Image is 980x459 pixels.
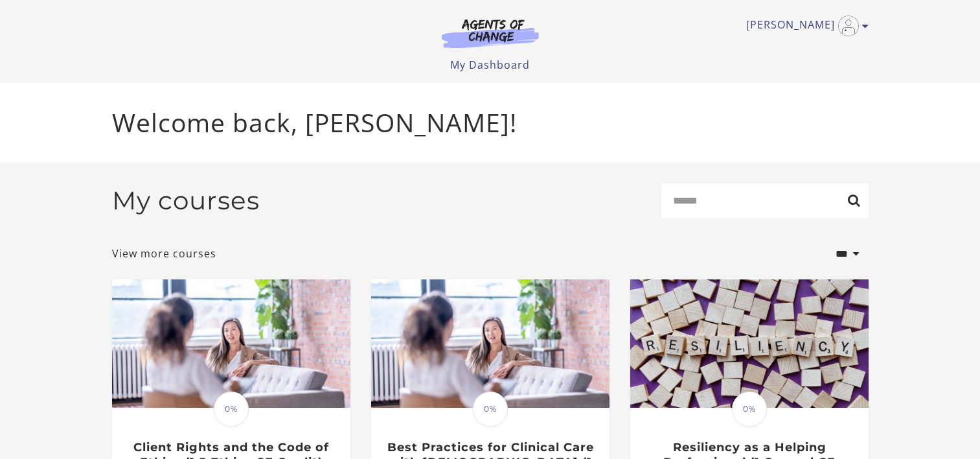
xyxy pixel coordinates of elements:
[473,392,508,427] span: 0%
[732,392,767,427] span: 0%
[428,18,553,48] img: Agents of Change Logo
[112,185,260,216] h2: My courses
[112,104,869,142] p: Welcome back, [PERSON_NAME]!
[746,16,862,36] a: Toggle menu
[214,392,249,427] span: 0%
[450,58,530,72] a: My Dashboard
[112,246,216,261] a: View more courses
